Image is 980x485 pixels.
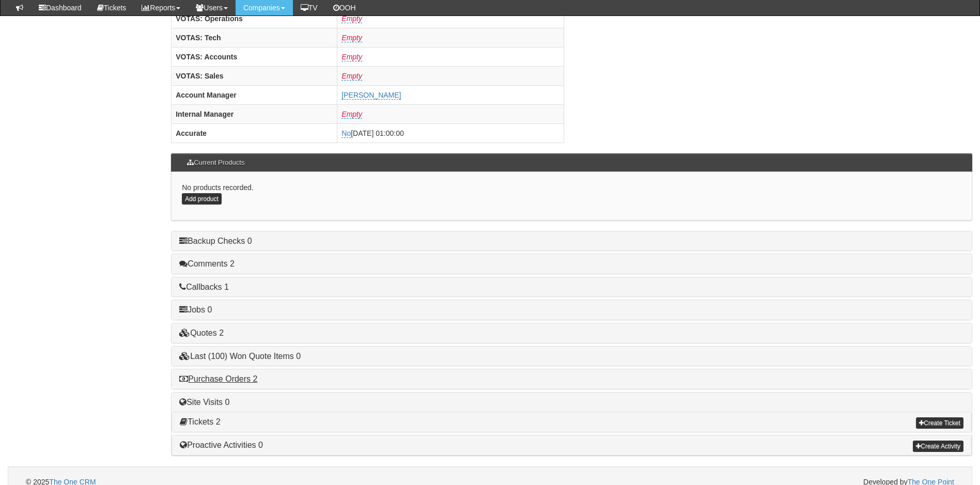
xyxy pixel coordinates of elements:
a: Create Activity [913,441,963,452]
a: Site Visits 0 [179,398,229,406]
a: Last (100) Won Quote Items 0 [179,352,301,361]
a: Empty [341,34,362,42]
td: [DATE] 01:00:00 [337,123,564,143]
a: Create Ticket [916,417,963,429]
div: No products recorded. [171,172,972,220]
a: Empty [341,14,362,23]
th: Accurate [172,123,337,143]
th: Account Manager [172,85,337,104]
a: Purchase Orders 2 [179,374,257,383]
a: Quotes 2 [179,328,224,337]
th: Internal Manager [172,104,337,123]
a: Empty [341,53,362,61]
th: VOTAS: Accounts [172,47,337,66]
a: Tickets 2 [180,417,220,426]
a: Empty [341,110,362,119]
th: VOTAS: Tech [172,28,337,47]
a: Empty [341,72,362,81]
a: Backup Checks 0 [179,237,252,245]
a: Callbacks 1 [179,283,229,291]
h3: Current Products [182,154,250,171]
th: VOTAS: Operations [172,9,337,28]
a: [PERSON_NAME] [341,91,401,100]
a: Jobs 0 [179,305,212,314]
a: Proactive Activities 0 [180,441,263,449]
a: Add product [182,193,222,205]
a: Comments 2 [179,259,235,268]
th: VOTAS: Sales [172,66,337,85]
a: No [341,129,351,138]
